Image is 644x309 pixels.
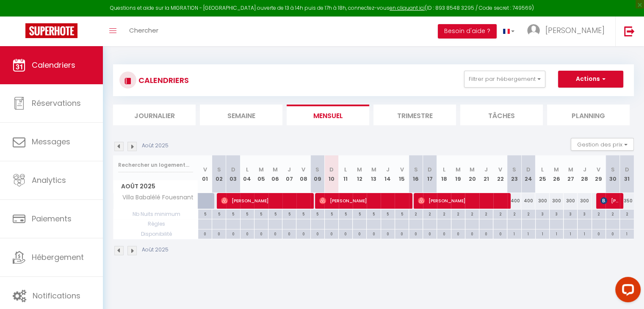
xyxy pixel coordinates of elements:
[115,193,196,202] span: Villa Babalélé Fouesnant
[465,229,479,237] div: 0
[600,193,619,209] span: [PERSON_NAME]
[395,155,409,193] th: 15
[536,210,549,218] div: 3
[624,26,635,36] img: logout
[254,210,268,218] div: 5
[353,210,366,218] div: 5
[319,193,408,209] span: [PERSON_NAME]
[311,229,324,237] div: 0
[344,166,347,174] abbr: L
[311,210,324,218] div: 5
[381,210,395,218] div: 5
[371,166,376,174] abbr: M
[558,71,623,88] button: Actions
[507,155,521,193] th: 23
[456,166,461,174] abbr: M
[373,105,456,125] li: Trimestre
[608,273,644,309] iframe: LiveChat chat widget
[32,213,72,224] span: Paiements
[325,210,338,218] div: 5
[386,166,390,174] abbr: J
[606,229,619,237] div: 0
[437,229,451,237] div: 0
[493,229,507,237] div: 0
[226,155,240,193] th: 03
[381,155,395,193] th: 14
[113,180,198,193] span: Août 2025
[32,60,75,70] span: Calendriers
[438,24,497,39] button: Besoin d'aide ?
[545,25,605,36] span: [PERSON_NAME]
[282,229,296,237] div: 0
[221,193,310,209] span: [PERSON_NAME]
[231,166,235,174] abbr: D
[357,166,362,174] abbr: M
[325,229,338,237] div: 0
[592,229,605,237] div: 0
[521,17,615,46] a: ... [PERSON_NAME]
[296,229,310,237] div: 0
[536,229,549,237] div: 1
[465,155,479,193] th: 20
[479,155,493,193] th: 21
[32,98,81,108] span: Réservations
[296,210,310,218] div: 5
[578,229,591,237] div: 1
[395,229,409,237] div: 0
[113,219,198,229] span: Règles
[212,229,226,237] div: 0
[315,166,319,174] abbr: S
[353,229,366,237] div: 0
[526,166,531,174] abbr: D
[521,193,535,209] div: 400
[113,229,198,239] span: Disponibilité
[198,229,212,237] div: 0
[310,155,324,193] th: 09
[212,155,226,193] th: 02
[578,155,591,193] th: 28
[512,166,516,174] abbr: S
[465,210,479,218] div: 2
[451,229,465,237] div: 0
[200,105,282,125] li: Semaine
[367,155,381,193] th: 13
[428,166,432,174] abbr: D
[32,136,70,147] span: Messages
[464,71,545,88] button: Filtrer par hébergement
[226,229,240,237] div: 0
[25,23,77,38] img: Super Booking
[381,229,395,237] div: 0
[400,166,404,174] abbr: V
[142,142,169,150] p: Août 2025
[367,210,380,218] div: 5
[507,210,521,218] div: 2
[254,229,268,237] div: 0
[282,155,296,193] th: 07
[498,166,502,174] abbr: V
[212,210,226,218] div: 5
[123,17,165,46] a: Chercher
[246,166,249,174] abbr: L
[423,229,437,237] div: 0
[460,105,543,125] li: Tâches
[605,155,619,193] th: 30
[550,229,563,237] div: 1
[564,229,577,237] div: 1
[606,210,619,218] div: 2
[564,193,578,209] div: 300
[541,166,544,174] abbr: L
[240,155,254,193] th: 04
[493,210,507,218] div: 2
[198,210,212,218] div: 5
[484,166,488,174] abbr: J
[521,155,535,193] th: 24
[568,166,573,174] abbr: M
[507,229,521,237] div: 1
[611,166,614,174] abbr: S
[620,229,634,237] div: 1
[217,166,221,174] abbr: S
[571,138,634,151] button: Gestion des prix
[527,24,540,37] img: ...
[550,210,563,218] div: 3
